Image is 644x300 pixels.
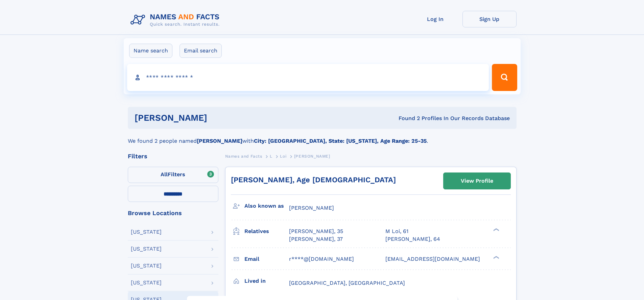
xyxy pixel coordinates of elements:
span: [EMAIL_ADDRESS][DOMAIN_NAME] [385,256,480,262]
a: [PERSON_NAME], 37 [289,235,343,243]
div: Filters [128,153,218,159]
a: [PERSON_NAME], Age [DEMOGRAPHIC_DATA] [231,176,396,184]
span: Loi [280,154,286,159]
label: Filters [128,167,218,183]
a: M Loi, 61 [385,228,408,235]
input: search input [127,64,489,91]
a: [PERSON_NAME], 35 [289,228,343,235]
div: [US_STATE] [131,229,162,235]
label: Email search [180,44,222,58]
span: [PERSON_NAME] [289,205,334,211]
b: [PERSON_NAME] [197,138,242,144]
span: [PERSON_NAME] [294,154,330,159]
h3: Also known as [244,200,289,212]
h1: [PERSON_NAME] [135,114,303,122]
div: Found 2 Profiles In Our Records Database [303,115,510,122]
span: L [270,154,272,159]
button: Search Button [492,64,517,91]
a: Names and Facts [225,152,262,160]
h3: Relatives [244,226,289,237]
a: [PERSON_NAME], 64 [385,235,440,243]
h3: Lived in [244,275,289,287]
h3: Email [244,253,289,265]
div: [US_STATE] [131,263,162,269]
div: ❯ [492,228,500,232]
div: ❯ [492,255,500,259]
a: Sign Up [462,11,517,27]
a: L [270,152,272,160]
div: Browse Locations [128,210,218,216]
span: All [161,171,168,178]
a: Log In [408,11,462,27]
img: Logo Names and Facts [128,11,225,29]
a: Loi [280,152,286,160]
span: [GEOGRAPHIC_DATA], [GEOGRAPHIC_DATA] [289,280,405,286]
div: [US_STATE] [131,280,162,285]
div: View Profile [461,173,493,189]
div: [US_STATE] [131,246,162,252]
label: Name search [129,44,172,58]
a: View Profile [444,173,510,189]
b: City: [GEOGRAPHIC_DATA], State: [US_STATE], Age Range: 25-35 [254,138,427,144]
div: We found 2 people named with . [128,129,517,145]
